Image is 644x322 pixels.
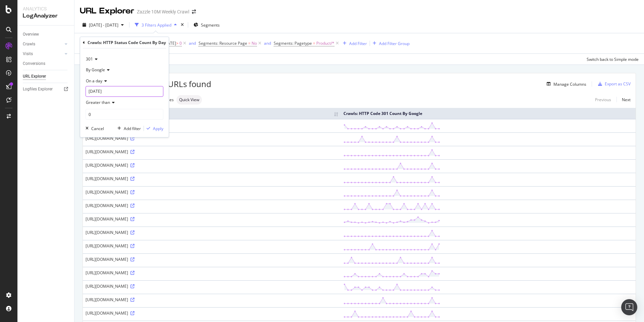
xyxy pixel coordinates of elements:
[189,40,196,46] div: and
[144,125,163,132] button: Apply
[23,50,63,57] a: Visits
[86,270,338,276] div: [URL][DOMAIN_NAME]
[91,126,104,131] div: Cancel
[544,80,586,88] button: Manage Columns
[86,243,338,249] div: [URL][DOMAIN_NAME]
[379,41,410,46] div: Add Filter Group
[23,86,69,93] a: Logfiles Explorer
[86,297,338,303] div: [URL][DOMAIN_NAME]
[179,22,185,28] div: times
[587,56,639,62] div: Switch back to Simple mode
[142,22,171,28] div: 3 Filters Applied
[264,40,271,46] button: and
[137,8,189,15] div: Zazzle 10M Weekly Crawl
[86,283,338,289] div: [URL][DOMAIN_NAME]
[86,86,163,97] input: Select a day
[23,31,39,38] div: Overview
[23,73,69,80] a: URL Explorer
[595,79,631,89] button: Export as CSV
[179,39,182,48] span: 0
[313,40,315,46] span: =
[553,81,586,87] div: Manage Columns
[23,12,69,20] div: LogAnalyzer
[86,99,110,105] span: Greater than
[23,41,35,48] div: Crawls
[274,40,312,46] span: Segments: Pagetype
[176,40,178,46] span: >
[86,56,93,62] span: 301
[341,108,636,119] th: Crawls: HTTP Code 301 Count By Google
[86,67,105,73] span: By Google
[201,22,220,28] span: Segments
[349,41,367,46] div: Add Filter
[340,39,367,47] button: Add Filter
[89,22,118,28] span: [DATE] - [DATE]
[86,256,338,262] div: [URL][DOMAIN_NAME]
[176,95,202,105] div: neutral label
[23,41,63,48] a: Crawls
[86,310,338,316] div: [URL][DOMAIN_NAME]
[252,39,257,48] span: No
[191,19,222,30] button: Segments
[80,5,134,17] div: URL Explorer
[88,40,166,45] div: Crawls: HTTP Status Code Count By Day
[23,31,69,38] a: Overview
[605,81,631,87] div: Export as CSV
[86,162,338,168] div: [URL][DOMAIN_NAME]
[124,126,141,131] div: Add filter
[23,5,69,12] div: Analytics
[80,19,126,30] button: [DATE] - [DATE]
[153,126,163,131] div: Apply
[264,40,271,46] div: and
[86,176,338,182] div: [URL][DOMAIN_NAME]
[86,189,338,195] div: [URL][DOMAIN_NAME]
[86,78,102,84] span: On a day
[616,95,631,105] a: Next
[189,40,196,46] button: and
[199,40,247,46] span: Segments: Resource Page
[83,125,104,132] button: Cancel
[248,40,251,46] span: =
[23,50,33,57] div: Visits
[23,60,69,67] a: Conversions
[192,9,196,14] div: arrow-right-arrow-left
[86,203,338,208] div: [URL][DOMAIN_NAME]
[115,125,141,132] button: Add filter
[86,135,338,141] div: [URL][DOMAIN_NAME]
[584,54,639,65] button: Switch back to Simple mode
[370,39,410,47] button: Add Filter Group
[86,216,338,222] div: [URL][DOMAIN_NAME]
[23,86,53,93] div: Logfiles Explorer
[316,39,334,48] span: Product/*
[132,19,179,30] button: 3 Filters Applied
[86,230,338,235] div: [URL][DOMAIN_NAME]
[83,108,341,119] th: Full URL: activate to sort column ascending
[621,299,637,315] div: Open Intercom Messenger
[86,122,338,128] div: [URL][DOMAIN_NAME]
[86,149,338,155] div: [URL][DOMAIN_NAME]
[23,60,45,67] div: Conversions
[179,98,199,102] span: Quick View
[23,73,46,80] div: URL Explorer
